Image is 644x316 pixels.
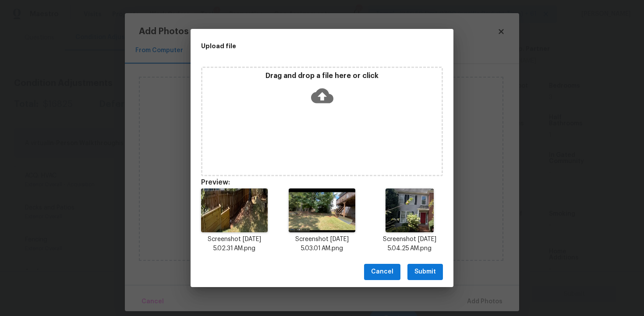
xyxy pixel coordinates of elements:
img: w94Xn4MzNEz6AAAAABJRU5ErkJggg== [201,188,268,232]
button: Submit [407,264,443,280]
p: Drag and drop a file here or click [202,71,442,81]
p: Screenshot [DATE] 5.03.01 AM.png [289,235,355,253]
img: PxxEeKpwf8hbAAAAAElFTkSuQmCC [289,188,355,232]
p: Screenshot [DATE] 5.04.25 AM.png [376,235,443,253]
img: AKbKJXBtDZLiAAAAAElFTkSuQmCC [386,188,433,232]
h2: Upload file [201,41,403,51]
p: Screenshot [DATE] 5.02.31 AM.png [201,235,268,253]
span: Submit [414,266,436,277]
button: Cancel [364,264,400,280]
span: Cancel [371,266,393,277]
